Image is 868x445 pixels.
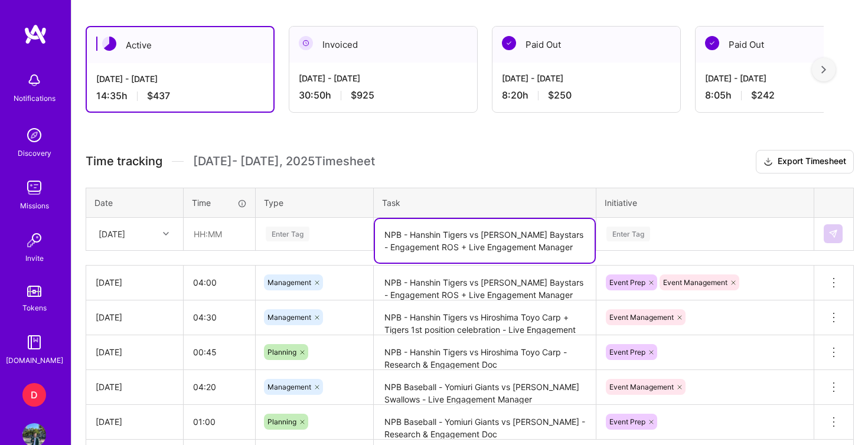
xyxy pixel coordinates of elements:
span: $437 [147,90,170,102]
div: Active [87,27,273,63]
div: [DATE] [96,381,174,393]
div: Tokens [22,302,47,314]
div: [DATE] - [DATE] [96,73,264,85]
textarea: NPB Baseball - Yomiuri Giants vs [PERSON_NAME] Swallows - Live Engagement Manager [375,371,595,404]
img: teamwork [22,176,46,199]
div: [DATE] - [DATE] [299,72,468,84]
img: Invite [22,228,46,252]
img: tokens [27,286,41,297]
div: Discovery [18,147,51,159]
span: $250 [548,89,572,102]
span: Management [267,382,311,391]
div: Time [192,197,247,209]
span: Event Management [663,278,727,287]
img: guide book [22,331,46,354]
span: Time tracking [86,154,162,169]
button: Export Timesheet [756,150,854,174]
input: HH:MM [184,302,255,333]
img: Paid Out [502,36,516,50]
div: Paid Out [492,27,680,63]
th: Task [374,188,596,217]
div: Enter Tag [266,225,309,243]
img: logo [24,24,47,45]
span: Event Prep [609,417,645,426]
span: Event Management [609,382,674,391]
img: Active [102,37,116,51]
span: $242 [751,89,775,102]
a: D [19,383,49,407]
span: Planning [267,348,296,356]
div: [DATE] [96,311,174,323]
img: Submit [828,229,838,238]
div: [DATE] [96,415,174,428]
div: D [22,383,46,407]
span: Planning [267,417,296,426]
div: Invite [25,252,44,264]
div: [DATE] - [DATE] [502,72,671,84]
img: right [821,66,826,74]
span: Management [267,313,311,322]
div: [DOMAIN_NAME] [6,354,63,367]
div: 14:35 h [96,90,264,102]
img: discovery [22,123,46,147]
img: bell [22,68,46,92]
span: [DATE] - [DATE] , 2025 Timesheet [193,154,375,169]
div: 8:20 h [502,89,671,102]
i: icon Chevron [163,231,169,237]
span: Management [267,278,311,287]
div: Missions [20,199,49,212]
th: Type [256,188,374,217]
input: HH:MM [184,406,255,437]
input: HH:MM [184,371,255,403]
div: [DATE] [96,346,174,358]
input: HH:MM [184,218,254,250]
img: Invoiced [299,36,313,50]
span: $925 [351,89,374,102]
div: Invoiced [289,27,477,63]
input: HH:MM [184,336,255,368]
span: Event Prep [609,278,645,287]
div: [DATE] [96,276,174,289]
textarea: NPB - Hanshin Tigers vs [PERSON_NAME] Baystars - Engagement ROS + Live Engagement Manager [375,267,595,300]
div: [DATE] [99,228,125,240]
img: Paid Out [705,36,719,50]
i: icon Download [763,156,773,168]
textarea: NPB - Hanshin Tigers vs [PERSON_NAME] Baystars - Engagement ROS + Live Engagement Manager [375,219,595,263]
span: Event Management [609,313,674,322]
input: HH:MM [184,267,255,298]
textarea: NPB - Hanshin Tigers vs Hiroshima Toyo Carp + Tigers 1st position celebration - Live Engagement M... [375,302,595,334]
th: Date [86,188,184,217]
span: Event Prep [609,348,645,356]
textarea: NPB - Hanshin Tigers vs Hiroshima Toyo Carp - Research & Engagement Doc [375,336,595,369]
div: Initiative [605,197,805,209]
div: Enter Tag [606,225,650,243]
textarea: NPB Baseball - Yomiuri Giants vs [PERSON_NAME] - Research & Engagement Doc [375,406,595,439]
div: 30:50 h [299,89,468,102]
div: Notifications [14,92,56,104]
